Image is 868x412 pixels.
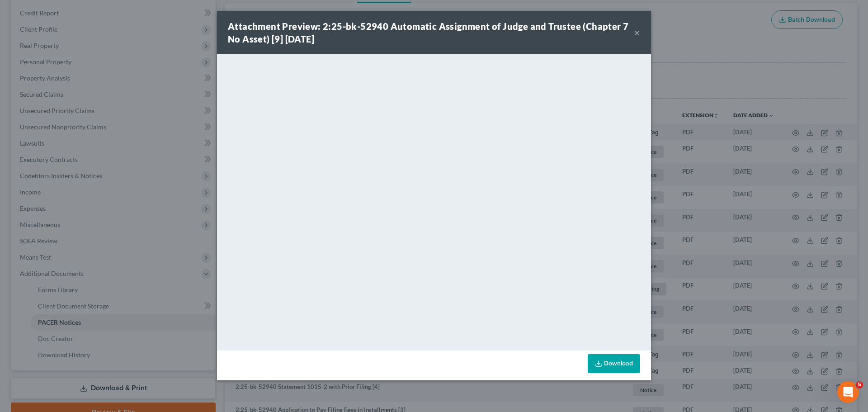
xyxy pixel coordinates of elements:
button: × [634,27,640,38]
a: Download [588,354,640,373]
strong: Attachment Preview: 2:25-bk-52940 Automatic Assignment of Judge and Trustee (Chapter 7 No Asset) ... [228,21,628,44]
span: 5 [856,381,863,388]
iframe: <object ng-attr-data='[URL][DOMAIN_NAME]' type='application/pdf' width='100%' height='650px'></ob... [217,54,651,348]
iframe: Intercom live chat [837,381,859,403]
